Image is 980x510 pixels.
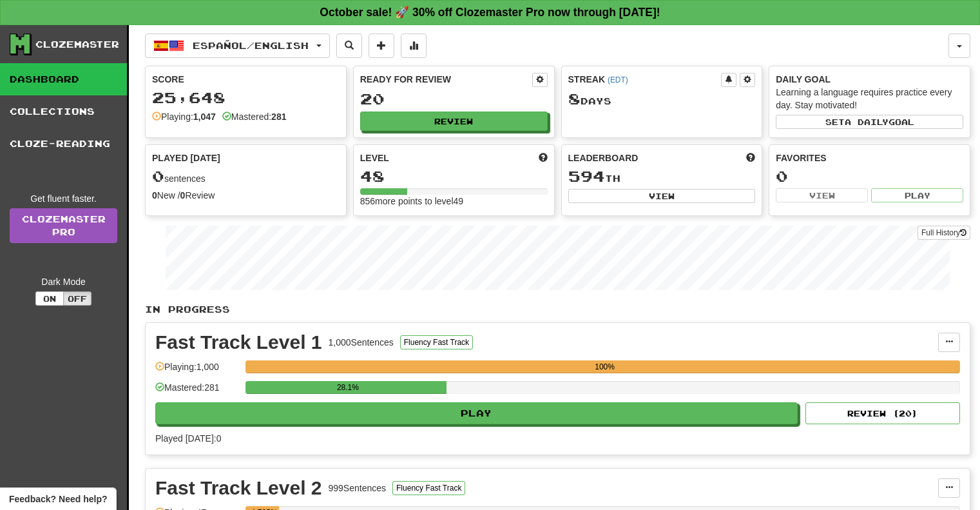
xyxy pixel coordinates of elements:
button: Play [155,402,798,424]
button: More stats [401,34,427,58]
p: In Progress [145,303,970,316]
div: Clozemaster [35,38,119,51]
button: Review (20) [805,402,960,424]
div: 25,648 [152,90,340,106]
button: On [35,291,64,306]
button: Fluency Fast Track [392,481,465,495]
div: 48 [360,168,548,184]
div: Streak [568,73,722,86]
strong: 0 [152,190,157,201]
strong: 281 [271,112,286,122]
div: Score [152,73,340,86]
span: a daily [845,117,889,126]
div: Learning a language requires practice every day. Stay motivated! [776,86,963,112]
span: Level [360,152,389,164]
div: 999 Sentences [329,482,387,495]
button: Search sentences [336,34,362,58]
div: Fast Track Level 1 [155,333,322,352]
div: sentences [152,168,340,185]
div: 1,000 Sentences [329,336,394,349]
div: th [568,168,756,185]
button: Full History [918,226,970,240]
button: Play [871,188,963,202]
div: Day s [568,91,756,108]
div: Dark Mode [10,275,117,288]
div: 20 [360,91,548,107]
span: Leaderboard [568,152,639,164]
button: View [776,188,868,202]
a: (EDT) [608,75,628,84]
div: Playing: 1,000 [155,360,239,382]
a: ClozemasterPro [10,208,117,243]
span: This week in points, UTC [746,152,755,164]
div: Daily Goal [776,73,963,86]
div: Mastered: 281 [155,381,239,402]
div: 856 more points to level 49 [360,195,548,208]
strong: October sale! 🚀 30% off Clozemaster Pro now through [DATE]! [320,6,660,19]
div: Playing: [152,110,216,123]
div: 0 [776,168,963,184]
span: 594 [568,167,605,185]
button: Español/English [145,34,330,58]
span: Open feedback widget [9,493,107,505]
div: 100% [249,360,960,373]
span: Español / English [193,40,309,51]
div: Ready for Review [360,73,532,86]
div: Get fluent faster. [10,192,117,205]
span: Played [DATE] [152,152,220,164]
span: Score more points to level up [539,152,548,164]
span: Played [DATE]: 0 [155,433,221,444]
div: Mastered: [222,110,287,123]
div: 28.1% [249,381,446,394]
span: 8 [568,90,581,108]
button: Off [63,291,91,306]
span: 0 [152,167,164,185]
div: Favorites [776,152,963,164]
strong: 1,047 [193,112,216,122]
strong: 0 [180,190,186,201]
button: Seta dailygoal [776,115,963,129]
button: Add sentence to collection [369,34,394,58]
button: View [568,189,756,203]
button: Review [360,112,548,131]
button: Fluency Fast Track [400,335,473,349]
div: Fast Track Level 2 [155,478,322,498]
div: New / Review [152,189,340,202]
